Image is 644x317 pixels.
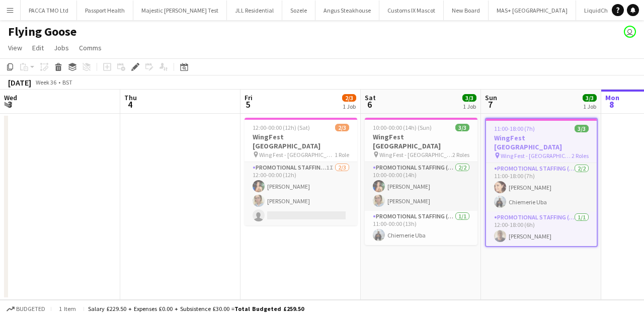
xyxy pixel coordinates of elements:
[21,1,77,20] button: PACCA TMO Ltd
[243,99,253,110] span: 5
[583,103,596,110] div: 1 Job
[54,43,69,52] span: Jobs
[245,93,253,102] span: Fri
[55,305,79,312] span: 1 item
[494,125,535,132] span: 11:00-18:00 (7h)
[486,212,597,246] app-card-role: Promotional Staffing (Brand Ambassadors)1/112:00-18:00 (6h)[PERSON_NAME]
[245,118,357,225] app-job-card: 12:00-00:00 (12h) (Sat)2/3WingFest [GEOGRAPHIC_DATA] Wing Fest - [GEOGRAPHIC_DATA]1 RolePromotion...
[342,94,356,102] span: 2/3
[4,41,26,54] a: View
[373,124,432,131] span: 10:00-00:00 (14h) (Sun)
[486,163,597,212] app-card-role: Promotional Staffing (Brand Ambassadors)2/211:00-18:00 (7h)[PERSON_NAME]Chiemerie Uba
[75,41,106,54] a: Comms
[315,1,379,20] button: Angus Steakhouse
[365,211,477,245] app-card-role: Promotional Staffing (Brand Ambassadors)1/111:00-00:00 (13h)Chiemerie Uba
[8,24,76,39] h1: Flying Goose
[62,78,72,86] div: BST
[365,93,376,102] span: Sat
[282,1,315,20] button: Sozele
[335,124,349,131] span: 2/3
[50,41,73,54] a: Jobs
[259,151,335,158] span: Wing Fest - [GEOGRAPHIC_DATA]
[16,305,45,312] span: Budgeted
[335,151,349,158] span: 1 Role
[33,78,58,86] span: Week 36
[485,118,598,247] app-job-card: 11:00-18:00 (7h)3/3WingFest [GEOGRAPHIC_DATA] Wing Fest - [GEOGRAPHIC_DATA]2 RolesPromotional Sta...
[486,133,597,151] h3: WingFest [GEOGRAPHIC_DATA]
[253,124,310,131] span: 12:00-00:00 (12h) (Sat)
[604,99,619,110] span: 8
[365,162,477,211] app-card-role: Promotional Staffing (Brand Ambassadors)2/210:00-00:00 (14h)[PERSON_NAME][PERSON_NAME]
[28,41,48,54] a: Edit
[133,1,227,20] button: Majestic [PERSON_NAME] Test
[343,103,356,110] div: 1 Job
[379,151,452,158] span: Wing Fest - [GEOGRAPHIC_DATA]
[379,1,444,20] button: Customs IX Mascot
[444,1,489,20] button: New Board
[8,43,22,52] span: View
[463,103,476,110] div: 1 Job
[462,94,476,102] span: 3/3
[363,99,376,110] span: 6
[234,305,304,312] span: Total Budgeted £259.50
[455,124,469,131] span: 3/3
[8,77,31,88] div: [DATE]
[365,132,477,150] h3: WingFest [GEOGRAPHIC_DATA]
[4,93,17,102] span: Wed
[583,94,597,102] span: 3/3
[123,99,137,110] span: 4
[572,152,589,160] span: 2 Roles
[124,93,137,102] span: Thu
[605,93,619,102] span: Mon
[485,93,497,102] span: Sun
[452,151,469,158] span: 2 Roles
[227,1,282,20] button: JLL Residential
[245,162,357,225] app-card-role: Promotional Staffing (Brand Ambassadors)1I2/312:00-00:00 (12h)[PERSON_NAME][PERSON_NAME]
[624,26,636,38] app-user-avatar: Spencer Blackwell
[484,99,497,110] span: 7
[77,1,133,20] button: Passport Health
[3,99,17,110] span: 3
[88,305,304,312] div: Salary £229.50 + Expenses £0.00 + Subsistence £30.00 =
[489,1,576,20] button: MAS+ [GEOGRAPHIC_DATA]
[79,43,102,52] span: Comms
[5,303,47,314] button: Budgeted
[32,43,44,52] span: Edit
[575,125,589,132] span: 3/3
[365,118,477,245] app-job-card: 10:00-00:00 (14h) (Sun)3/3WingFest [GEOGRAPHIC_DATA] Wing Fest - [GEOGRAPHIC_DATA]2 RolesPromotio...
[245,132,357,150] h3: WingFest [GEOGRAPHIC_DATA]
[501,152,572,160] span: Wing Fest - [GEOGRAPHIC_DATA]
